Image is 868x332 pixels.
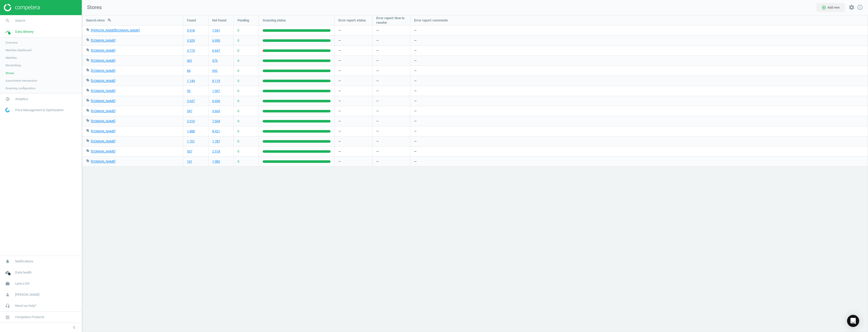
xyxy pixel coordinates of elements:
span: Need our help? [15,304,36,308]
span: Notifications [15,259,33,264]
i: local_offer [86,78,90,82]
span: Matches dashboard [6,48,32,52]
div: — [410,96,868,106]
a: 161 [187,159,192,164]
span: Assortment intersection [6,79,37,83]
span: Rematching [6,63,21,67]
div: — [335,106,372,116]
span: Not found [212,18,226,23]
button: add_circle_outlineAdd new [816,3,845,12]
i: settings [849,4,855,10]
a: 2 518 [212,149,220,154]
span: 0 [237,48,239,53]
i: local_offer [86,48,90,52]
a: 2 637 [187,99,195,103]
a: 8 421 [212,129,220,134]
div: — [335,116,372,126]
i: local_offer [86,28,90,32]
a: [DOMAIN_NAME] [91,160,115,163]
i: notifications [3,257,12,266]
div: — [335,136,372,146]
span: — [376,159,379,164]
span: Lyreco DK [15,281,30,286]
a: 1 888 [187,129,195,134]
div: — [335,56,372,66]
a: 8 119 [212,79,220,83]
span: Search [15,18,25,23]
a: 3 663 [212,109,220,113]
button: chevron_left [68,324,80,331]
img: wGWNvw8QSZomAAAAABJRU5ErkJggg== [5,108,10,112]
a: [DOMAIN_NAME] [91,39,115,42]
span: Stores [6,71,14,75]
div: — [335,66,372,76]
i: local_offer [86,58,90,62]
a: 84 [187,69,191,73]
span: 0 [237,28,239,33]
span: — [376,69,379,73]
i: local_offer [86,159,90,163]
a: 7 041 [212,28,220,33]
a: 1 067 [212,89,220,93]
a: [DOMAIN_NAME] [91,49,115,52]
a: 6 995 [212,38,220,43]
span: Found [187,18,196,23]
span: 0 [237,79,239,83]
a: [DOMAIN_NAME] [91,69,115,73]
span: — [376,28,379,33]
span: 0 [237,109,239,113]
a: 575 [212,58,218,63]
button: settings [846,2,857,13]
a: [PERSON_NAME][DOMAIN_NAME] [91,28,140,32]
a: 7 034 [212,119,220,124]
div: — [410,56,868,66]
a: [DOMAIN_NAME] [91,79,115,83]
span: Data delivery [15,29,34,34]
span: 0 [237,69,239,73]
a: 1 701 [187,139,195,144]
div: — [335,76,372,86]
span: Error report: status [338,18,366,23]
span: Price Management & Optimization [15,108,64,112]
span: — [376,149,379,154]
div: — [410,106,868,116]
a: [DOMAIN_NAME] [91,89,115,93]
i: local_offer [86,119,90,122]
span: Error report: time to resolve [376,16,406,25]
i: search [3,16,12,25]
a: 6 696 [212,99,220,103]
div: — [335,146,372,156]
button: search [105,16,114,24]
div: — [410,136,868,146]
span: Scanning status [263,18,286,23]
div: — [335,36,372,45]
i: timeline [3,27,12,37]
a: 1 787 [212,139,220,144]
a: 3 529 [187,38,195,43]
span: Scanning configuration [6,86,35,90]
span: — [376,79,379,83]
span: Overview [6,41,18,45]
div: — [335,86,372,96]
i: local_offer [86,129,90,132]
span: 0 [237,139,239,144]
i: local_offer [86,139,90,142]
span: — [376,119,379,124]
a: info_outline [857,4,863,11]
div: — [335,96,372,106]
span: Error report: comments [414,18,448,23]
i: local_offer [86,99,90,102]
a: 547 [187,109,192,113]
i: local_offer [86,88,90,92]
i: headset_mic [3,301,12,311]
span: 0 [237,149,239,154]
a: [DOMAIN_NAME] [91,139,115,143]
div: — [410,36,868,45]
span: Analytics [15,97,28,101]
div: — [410,116,868,126]
div: — [410,126,868,136]
i: pie_chart_outlined [3,94,12,104]
div: Search store [82,15,183,25]
span: 0 [237,58,239,63]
